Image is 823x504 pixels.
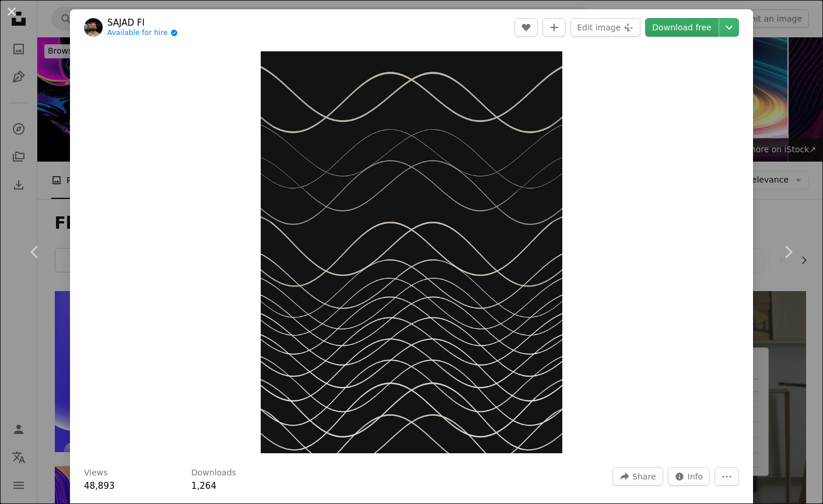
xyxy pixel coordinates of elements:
[84,481,115,491] span: 48,893
[719,18,739,37] button: Choose download size
[84,18,103,37] img: Go to SAJAD FI's profile
[514,18,538,37] button: Like
[261,51,562,453] img: a black and white photo of wavy lines
[191,467,236,479] h3: Downloads
[542,18,566,37] button: Add to Collection
[84,467,108,479] h3: Views
[668,467,710,486] button: Stats about this image
[570,18,640,37] button: Edit image
[107,17,178,29] a: SAJAD FI
[645,18,719,37] a: Download free
[753,196,823,308] a: Next
[632,468,656,485] span: Share
[715,467,739,486] button: More Actions
[612,467,663,486] button: Share this image
[688,468,703,485] span: Info
[261,51,562,453] button: Zoom in on this image
[107,29,178,38] a: Available for hire
[191,481,216,491] span: 1,264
